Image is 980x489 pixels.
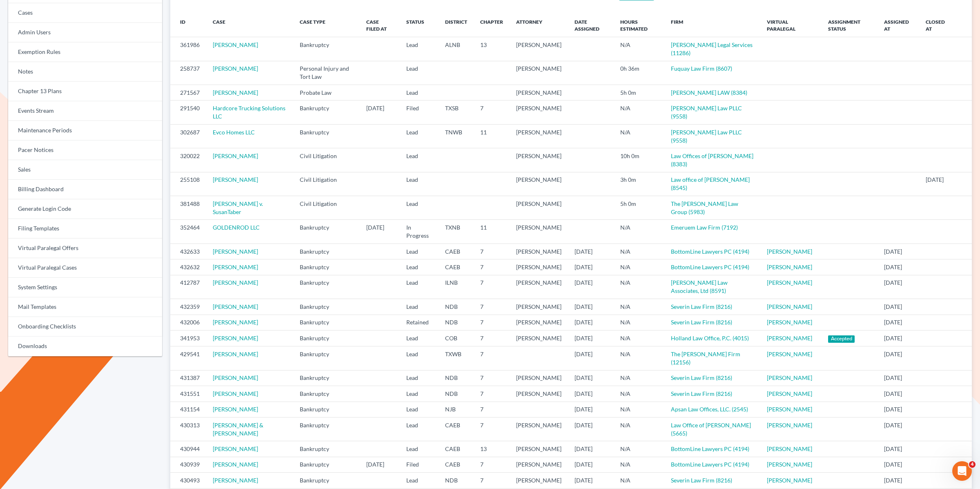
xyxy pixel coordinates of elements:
td: N/A [614,259,664,275]
a: [PERSON_NAME] [767,477,812,484]
td: Bankruptcy [293,473,360,488]
a: Law office of [PERSON_NAME] (8545) [671,176,750,191]
td: [DATE] [568,473,613,488]
td: 7 [474,259,510,275]
a: [PERSON_NAME] [767,445,812,452]
td: [PERSON_NAME] [510,259,568,275]
td: [DATE] [878,457,919,472]
td: CAEB [439,243,474,259]
td: 271567 [170,85,206,100]
td: Probate Law [293,85,360,100]
a: Sales [8,160,162,180]
td: [DATE] [568,417,613,441]
a: [PERSON_NAME] [213,263,258,270]
a: [PERSON_NAME] [767,303,812,310]
td: Bankruptcy [293,220,360,243]
a: Virtual Paralegal Cases [8,258,162,278]
td: N/A [614,315,664,330]
td: [PERSON_NAME] [510,148,568,172]
td: 431551 [170,386,206,402]
td: [PERSON_NAME] [510,100,568,124]
td: Bankruptcy [293,259,360,275]
td: 7 [474,346,510,370]
td: Bankruptcy [293,243,360,259]
td: Bankruptcy [293,457,360,472]
td: 5h 0m [614,85,664,100]
td: [DATE] [878,441,919,457]
td: Filed [400,100,439,124]
td: [PERSON_NAME] [510,220,568,243]
td: [DATE] [568,386,613,402]
a: Severin Law Firm (8216) [671,477,732,484]
td: Retained [400,315,439,330]
td: [DATE] [878,370,919,386]
td: 7 [474,417,510,441]
a: Billing Dashboard [8,180,162,199]
a: [PERSON_NAME] [213,406,258,413]
th: Firm [664,13,760,37]
td: 11 [474,124,510,148]
a: The [PERSON_NAME] Firm (12156) [671,351,740,366]
td: 361986 [170,37,206,61]
a: BottomLine Lawyers PC (4194) [671,461,749,468]
a: Hardcore Trucking Solutions LLC [213,105,285,120]
td: Civil Litigation [293,196,360,220]
td: [PERSON_NAME] [510,441,568,457]
td: N/A [614,473,664,488]
a: Notes [8,62,162,82]
td: [DATE] [878,386,919,402]
td: 3h 0m [614,172,664,196]
td: TXSB [439,100,474,124]
td: [PERSON_NAME] [510,315,568,330]
a: Severin Law Firm (8216) [671,390,732,397]
a: Downloads [8,337,162,356]
td: Lead [400,299,439,315]
a: [PERSON_NAME] [213,445,258,452]
td: 7 [474,100,510,124]
td: [DATE] [568,402,613,417]
td: [DATE] [878,346,919,370]
td: In Progress [400,220,439,243]
td: Bankruptcy [293,386,360,402]
td: [DATE] [568,299,613,315]
td: Lead [400,386,439,402]
td: Lead [400,370,439,386]
td: 13 [474,37,510,61]
td: Personal Injury and Tort Law [293,61,360,85]
td: 7 [474,243,510,259]
td: [PERSON_NAME] [510,85,568,100]
td: [DATE] [360,100,400,124]
td: 432633 [170,243,206,259]
td: Lead [400,148,439,172]
td: Bankruptcy [293,441,360,457]
td: 302687 [170,124,206,148]
td: 432632 [170,259,206,275]
td: N/A [614,299,664,315]
td: Lead [400,259,439,275]
a: Exemption Rules [8,42,162,62]
td: 0h 36m [614,61,664,85]
a: Pacer Notices [8,141,162,160]
td: [DATE] [360,220,400,243]
th: ID [170,13,206,37]
th: District [439,13,474,37]
a: Emeruem Law Firm (7192) [671,224,738,231]
td: [DATE] [568,441,613,457]
td: 7 [474,457,510,472]
td: N/A [614,346,664,370]
td: 11 [474,220,510,243]
a: Events Stream [8,101,162,121]
th: Date Assigned [568,13,613,37]
td: Filed [400,457,439,472]
a: Holland Law Office, P.C. (4015) [671,335,749,342]
td: [PERSON_NAME] [510,37,568,61]
td: ALNB [439,37,474,61]
td: 258737 [170,61,206,85]
a: [PERSON_NAME] [213,390,258,397]
a: Severin Law Firm (8216) [671,374,732,381]
td: [PERSON_NAME] [510,275,568,299]
td: TNWB [439,124,474,148]
td: N/A [614,275,664,299]
td: CAEB [439,259,474,275]
td: TXWB [439,346,474,370]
